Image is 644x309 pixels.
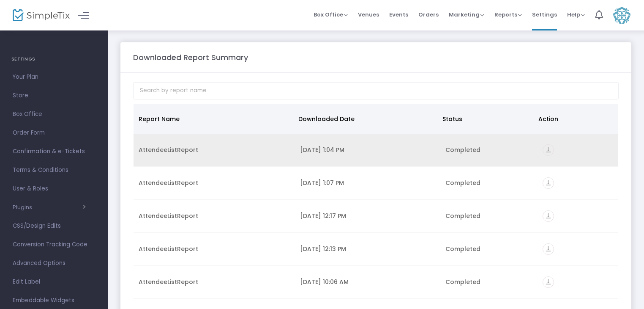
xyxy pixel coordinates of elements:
th: Report Name [134,104,293,134]
span: Terms & Conditions [13,165,95,176]
th: Action [533,104,613,134]
a: vertical_align_bottom [543,246,554,254]
div: https://go.SimpleTix.com/y4w2v [543,210,613,222]
span: Embeddable Widgets [13,295,95,306]
span: Advanced Options [13,258,95,269]
div: Completed [445,245,532,253]
span: Reports [494,11,522,19]
th: Status [437,104,533,134]
div: https://go.SimpleTix.com/70883 [543,276,613,288]
span: Order Form [13,127,95,138]
a: vertical_align_bottom [543,180,554,188]
div: 7/22/2025 12:17 PM [300,212,435,220]
div: 7/21/2025 10:06 AM [300,278,435,286]
div: https://go.SimpleTix.com/bj7nh [543,177,613,189]
span: Help [567,11,585,19]
div: Completed [445,278,532,286]
div: Completed [445,212,532,220]
span: Confirmation & e-Tickets [13,146,95,157]
div: Completed [445,146,532,154]
span: Box Office [314,11,348,19]
span: Settings [532,4,557,25]
span: Events [389,4,408,25]
m-panel-title: Downloaded Report Summary [133,52,248,63]
span: Orders [418,4,439,25]
div: Completed [445,179,532,187]
span: Box Office [13,109,95,120]
i: vertical_align_bottom [543,144,554,156]
span: Marketing [449,11,484,19]
div: 8/15/2025 1:04 PM [300,146,435,154]
button: Plugins [13,204,86,211]
span: Your Plan [13,72,95,83]
div: AttendeeListReport [139,245,290,253]
div: AttendeeListReport [139,212,290,220]
div: AttendeeListReport [139,278,290,286]
a: vertical_align_bottom [543,147,554,155]
a: vertical_align_bottom [543,213,554,221]
h4: SETTINGS [11,51,96,68]
div: AttendeeListReport [139,146,290,154]
span: Store [13,90,95,101]
span: CSS/Design Edits [13,221,95,232]
i: vertical_align_bottom [543,177,554,189]
span: User & Roles [13,183,95,194]
i: vertical_align_bottom [543,276,554,288]
div: https://go.SimpleTix.com/cf7ez [543,144,613,156]
div: https://go.SimpleTix.com/8mx8y [543,243,613,255]
span: Edit Label [13,276,95,287]
span: Venues [358,4,379,25]
div: 7/29/2025 1:07 PM [300,179,435,187]
i: vertical_align_bottom [543,210,554,222]
input: Search by report name [133,82,619,99]
th: Downloaded Date [293,104,437,134]
span: Conversion Tracking Code [13,239,95,250]
i: vertical_align_bottom [543,243,554,255]
div: 7/22/2025 12:13 PM [300,245,435,253]
a: vertical_align_bottom [543,279,554,287]
div: AttendeeListReport [139,179,290,187]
